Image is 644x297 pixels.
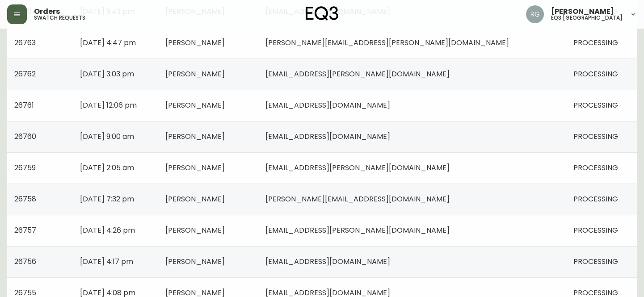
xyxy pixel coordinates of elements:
[14,131,36,142] span: 26760
[80,131,134,142] span: [DATE] 9:00 am
[265,38,509,48] span: [PERSON_NAME][EMAIL_ADDRESS][PERSON_NAME][DOMAIN_NAME]
[14,38,36,48] span: 26763
[573,38,618,48] span: PROCESSING
[165,225,225,235] span: [PERSON_NAME]
[14,100,34,110] span: 26761
[573,131,618,142] span: PROCESSING
[573,256,618,267] span: PROCESSING
[265,100,390,110] span: [EMAIL_ADDRESS][DOMAIN_NAME]
[14,256,36,267] span: 26756
[551,15,623,21] h5: eq3 [GEOGRAPHIC_DATA]
[573,225,618,235] span: PROCESSING
[165,194,225,204] span: [PERSON_NAME]
[80,256,133,267] span: [DATE] 4:17 pm
[165,256,225,267] span: [PERSON_NAME]
[165,69,225,79] span: [PERSON_NAME]
[165,38,225,48] span: [PERSON_NAME]
[80,38,136,48] span: [DATE] 4:47 pm
[526,5,544,23] img: f6fbd925e6db440fbde9835fd887cd24
[14,194,36,204] span: 26758
[80,225,135,235] span: [DATE] 4:26 pm
[265,256,390,267] span: [EMAIL_ADDRESS][DOMAIN_NAME]
[165,163,225,173] span: [PERSON_NAME]
[265,131,390,142] span: [EMAIL_ADDRESS][DOMAIN_NAME]
[265,225,450,235] span: [EMAIL_ADDRESS][PERSON_NAME][DOMAIN_NAME]
[80,163,134,173] span: [DATE] 2:05 am
[551,8,614,15] span: [PERSON_NAME]
[14,163,36,173] span: 26759
[306,6,339,21] img: logo
[573,163,618,173] span: PROCESSING
[165,131,225,142] span: [PERSON_NAME]
[573,194,618,204] span: PROCESSING
[14,69,36,79] span: 26762
[265,163,450,173] span: [EMAIL_ADDRESS][PERSON_NAME][DOMAIN_NAME]
[80,194,134,204] span: [DATE] 7:32 pm
[573,69,618,79] span: PROCESSING
[80,69,134,79] span: [DATE] 3:03 pm
[34,15,85,21] h5: swatch requests
[165,100,225,110] span: [PERSON_NAME]
[14,225,36,235] span: 26757
[34,8,60,15] span: Orders
[265,69,450,79] span: [EMAIL_ADDRESS][PERSON_NAME][DOMAIN_NAME]
[573,100,618,110] span: PROCESSING
[265,194,450,204] span: [PERSON_NAME][EMAIL_ADDRESS][DOMAIN_NAME]
[80,100,137,110] span: [DATE] 12:06 pm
